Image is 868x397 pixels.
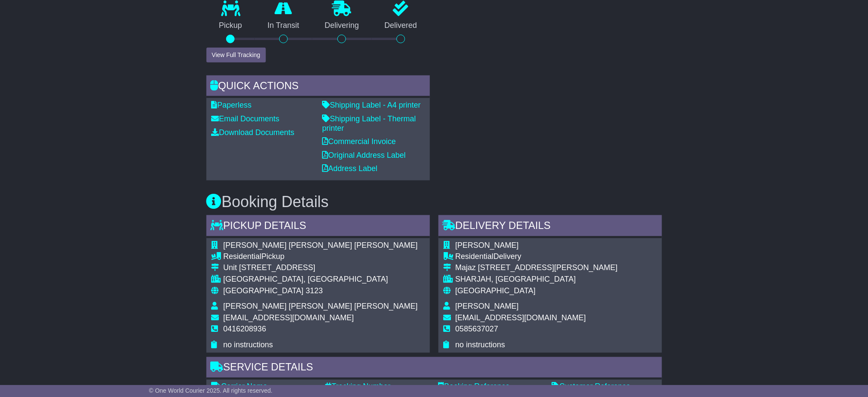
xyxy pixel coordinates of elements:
span: [PERSON_NAME] [456,241,519,250]
span: no instructions [456,341,505,349]
a: Email Documents [212,114,280,123]
div: Carrier Name [212,382,316,392]
div: Pickup [224,253,418,262]
a: Commercial Invoice [322,137,396,146]
div: Pickup Details [206,215,430,238]
span: [GEOGRAPHIC_DATA] [456,287,536,295]
div: Booking Reference [438,382,543,392]
a: Original Address Label [322,151,406,159]
a: Shipping Label - Thermal printer [322,114,416,132]
a: Address Label [322,164,378,173]
div: Tracking Number [325,382,430,392]
p: Delivered [372,21,430,30]
a: Paperless [212,101,252,109]
p: Pickup [206,21,255,30]
span: no instructions [224,341,273,349]
span: [EMAIL_ADDRESS][DOMAIN_NAME] [224,314,354,322]
a: Shipping Label - A4 printer [322,101,421,109]
span: [EMAIL_ADDRESS][DOMAIN_NAME] [456,314,586,322]
span: 0585637027 [456,325,498,334]
div: [GEOGRAPHIC_DATA], [GEOGRAPHIC_DATA] [224,275,418,285]
span: Residential [224,253,262,261]
span: Residential [456,253,494,261]
span: [PERSON_NAME] [PERSON_NAME] [PERSON_NAME] [224,241,418,250]
div: Quick Actions [206,75,430,99]
p: In Transit [255,21,312,30]
span: [PERSON_NAME] [456,302,519,311]
div: Customer Reference [552,382,657,392]
div: Service Details [206,357,662,380]
div: Majaz [STREET_ADDRESS][PERSON_NAME] [456,264,618,273]
div: Unit [STREET_ADDRESS] [224,264,418,273]
span: [GEOGRAPHIC_DATA] [224,287,304,295]
span: © One World Courier 2025. All rights reserved. [149,387,273,394]
span: 3123 [306,287,323,295]
span: 0416208936 [224,325,266,334]
div: SHARJAH, [GEOGRAPHIC_DATA] [456,275,618,285]
span: [PERSON_NAME] [PERSON_NAME] [PERSON_NAME] [224,302,418,311]
button: View Full Tracking [206,48,266,63]
h3: Booking Details [206,193,662,211]
div: Delivery Details [438,215,662,238]
a: Download Documents [212,128,295,137]
div: Delivery [456,253,618,262]
p: Delivering [312,21,372,30]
